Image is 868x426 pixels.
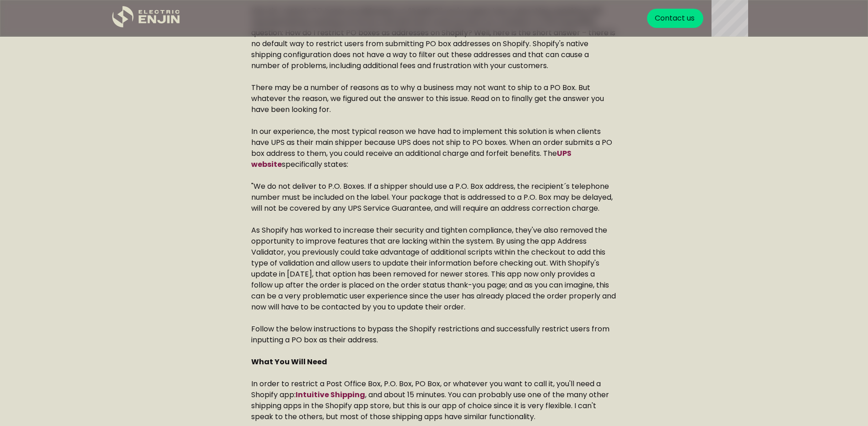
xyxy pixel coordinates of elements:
[251,82,617,115] p: There may be a number of reasons as to why a business may not want to ship to a PO Box. But whate...
[251,5,617,71] p: How do I restrict PO boxes as addresses on Shopify?If you've spent hours searching, speaking with...
[251,357,327,367] strong: What You Will Need
[647,9,703,28] a: Contact us
[296,389,365,400] a: Intuitive Shipping
[655,13,695,24] div: Contact us
[251,378,617,422] p: In order to restrict a Post Office Box, P.O. Box, PO Box, or whatever you want to call it, you'll...
[251,324,617,346] p: Follow the below instructions to bypass the Shopify restrictions and successfully restrict users ...
[251,148,571,170] a: UPS website
[251,225,617,313] p: As Shopify has worked to increase their security and tighten compliance, they've also removed the...
[251,181,617,214] p: "We do not deliver to P.O. Boxes. If a shipper should use a P.O. Box address, the recipient´s tel...
[251,126,617,170] p: In our experience, the most typical reason we have had to implement this solution is when clients...
[112,6,181,31] a: home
